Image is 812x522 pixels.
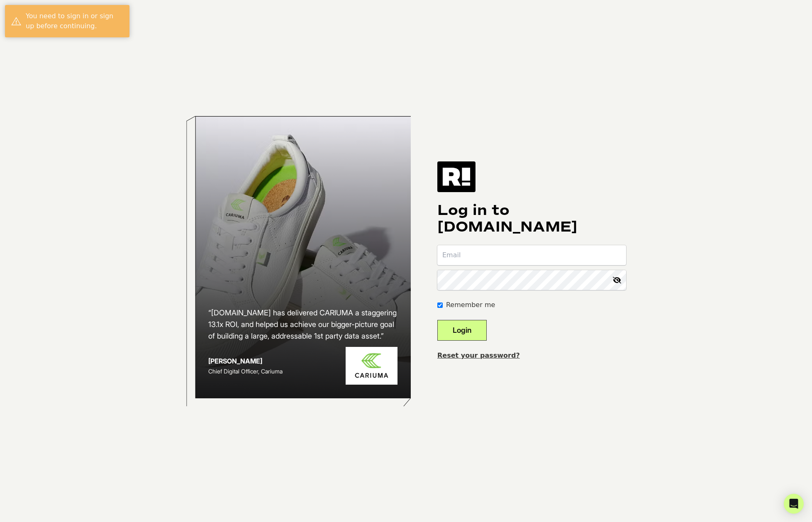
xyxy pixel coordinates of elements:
div: Open Intercom Messenger [784,494,804,514]
strong: [PERSON_NAME] [208,357,262,365]
img: Cariuma [346,347,397,385]
h2: “[DOMAIN_NAME] has delivered CARIUMA a staggering 13.1x ROI, and helped us achieve our bigger-pic... [208,307,397,342]
a: Reset your password? [437,351,520,359]
img: Retention.com [437,161,475,192]
h1: Log in to [DOMAIN_NAME] [437,202,626,235]
div: You need to sign in or sign up before continuing. [26,11,123,31]
input: Email [437,245,626,265]
span: Chief Digital Officer, Cariuma [208,368,283,375]
button: Login [437,320,487,341]
label: Remember me [446,300,495,310]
